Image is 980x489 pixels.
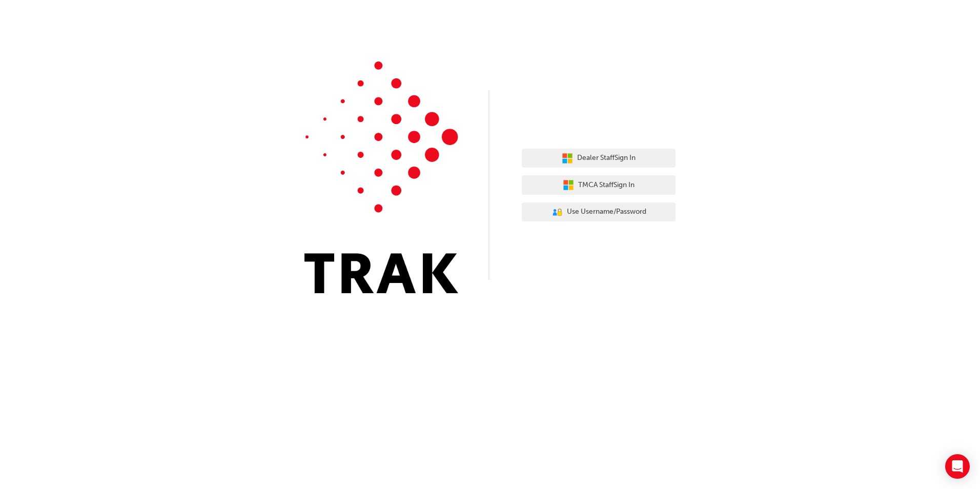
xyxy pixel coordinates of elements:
button: Use Username/Password [522,202,676,222]
span: Dealer Staff Sign In [577,152,636,164]
span: TMCA Staff Sign In [578,179,635,191]
img: Trak [304,62,458,293]
span: Use Username/Password [567,206,646,218]
div: Open Intercom Messenger [945,454,970,479]
button: TMCA StaffSign In [522,175,676,195]
button: Dealer StaffSign In [522,149,676,168]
